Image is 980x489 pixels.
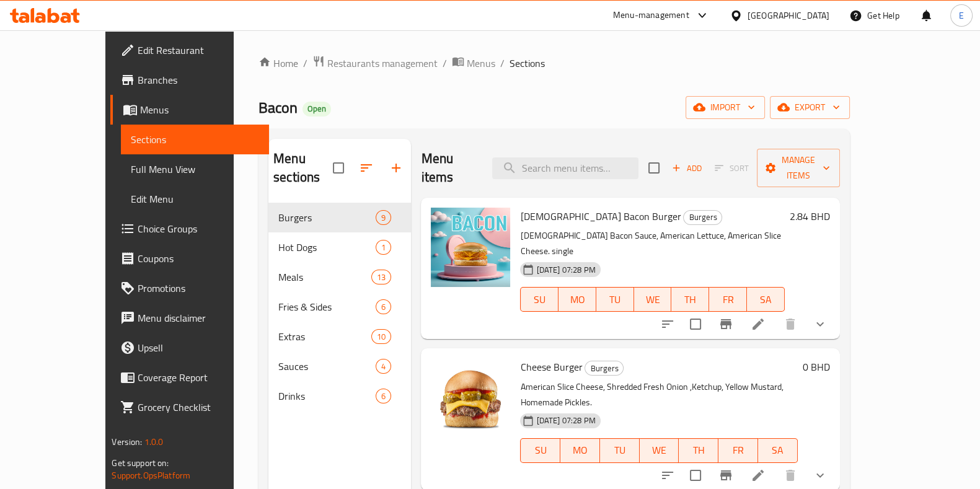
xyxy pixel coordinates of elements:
[372,331,391,343] span: 10
[376,242,391,253] span: 1
[110,244,269,273] a: Coupons
[381,153,411,183] button: Add section
[667,159,707,178] span: Add item
[790,208,830,225] h6: 2.84 BHD
[110,95,269,125] a: Menus
[560,438,600,463] button: MO
[376,389,391,403] div: items
[763,441,793,459] span: SA
[371,270,391,284] div: items
[278,329,371,344] span: Extras
[138,221,259,236] span: Choice Groups
[278,389,376,403] span: Drinks
[751,317,766,332] a: Edit menu item
[268,198,411,416] nav: Menu sections
[112,467,190,483] a: Support.OpsPlatform
[959,9,964,22] span: E
[278,299,376,314] span: Fries & Sides
[684,210,722,224] span: Burgers
[520,287,558,312] button: SU
[526,291,554,309] span: SU
[258,56,298,71] a: Home
[813,317,828,332] svg: Show Choices
[121,125,269,154] a: Sections
[110,333,269,363] a: Upsell
[268,292,411,322] div: Fries & Sides6
[714,291,742,309] span: FR
[140,102,259,117] span: Menus
[585,361,624,376] div: Burgers
[645,441,674,459] span: WE
[138,311,259,325] span: Menu disclaimer
[758,438,798,463] button: SA
[813,468,828,483] svg: Show Choices
[452,55,495,71] a: Menus
[371,329,391,344] div: items
[312,55,438,71] a: Restaurants management
[526,441,555,459] span: SU
[110,214,269,244] a: Choice Groups
[376,390,391,402] span: 6
[376,361,391,372] span: 4
[718,438,758,463] button: FR
[520,358,582,376] span: Cheese Burger
[751,468,766,483] a: Edit menu item
[268,232,411,262] div: Hot Dogs1
[431,208,510,287] img: Chick Bacon Burger
[520,207,681,226] span: [DEMOGRAPHIC_DATA] Bacon Burger
[278,359,376,374] span: Sauces
[723,441,753,459] span: FR
[376,210,391,225] div: items
[112,455,169,471] span: Get support on:
[303,56,307,71] li: /
[682,311,709,337] span: Select to update
[563,291,591,309] span: MO
[709,287,747,312] button: FR
[805,309,835,339] button: show more
[558,287,596,312] button: MO
[596,287,634,312] button: TU
[492,157,638,179] input: search
[520,438,560,463] button: SU
[278,210,376,225] span: Burgers
[278,240,376,255] span: Hot Dogs
[121,184,269,214] a: Edit Menu
[131,162,259,177] span: Full Menu View
[748,9,829,22] div: [GEOGRAPHIC_DATA]
[138,400,259,415] span: Grocery Checklist
[500,56,505,71] li: /
[775,309,805,339] button: delete
[273,149,333,187] h2: Menu sections
[670,161,704,175] span: Add
[531,415,600,426] span: [DATE] 07:28 PM
[585,361,623,376] span: Burgers
[520,379,797,410] p: American Slice Cheese, Shredded Fresh Onion ,Ketchup, Yellow Mustard, Homemade Pickles.
[110,392,269,422] a: Grocery Checklist
[634,287,672,312] button: WE
[707,159,757,178] span: Select section first
[112,434,142,450] span: Version:
[110,303,269,333] a: Menu disclaimer
[302,102,331,117] div: Open
[671,287,709,312] button: TH
[278,270,371,284] div: Meals
[682,462,709,488] span: Select to update
[653,309,682,339] button: sort-choices
[327,56,438,71] span: Restaurants management
[144,434,164,450] span: 1.0.0
[683,210,722,225] div: Burgers
[747,287,785,312] button: SA
[467,56,495,71] span: Menus
[600,438,640,463] button: TU
[110,273,269,303] a: Promotions
[138,370,259,385] span: Coverage Report
[443,56,447,71] li: /
[138,73,259,87] span: Branches
[667,159,707,178] button: Add
[268,381,411,411] div: Drinks6
[138,281,259,296] span: Promotions
[421,149,477,187] h2: Menu items
[803,358,830,376] h6: 0 BHD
